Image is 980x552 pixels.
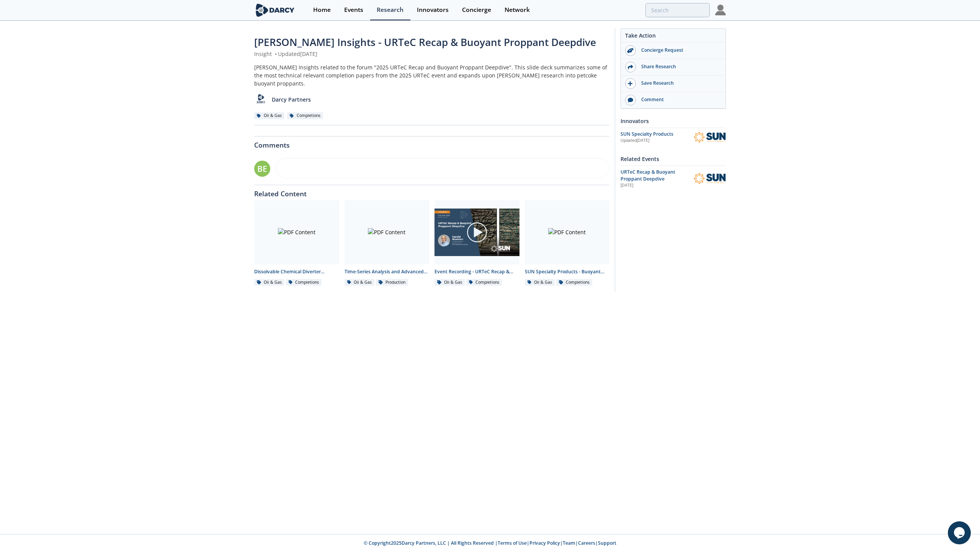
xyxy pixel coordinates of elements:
[254,185,609,197] div: Related Content
[636,47,722,54] div: Concierge Request
[498,540,527,546] a: Terms of Use
[377,7,403,13] div: Research
[254,268,339,275] div: Dissolvable Chemical Diverter Innovators - Innovator Landscape
[621,114,726,128] div: Innovators
[252,200,342,286] a: PDF Content Dissolvable Chemical Diverter Innovators - Innovator Landscape Oil & Gas Completions
[432,200,522,286] a: Video Content Event Recording - URTeC Recap & Buoyant Proppant Deepdive Oil & Gas Completions
[621,169,675,182] span: URTeC Recap & Buoyant Proppant Deepdive
[694,172,726,184] img: SUN Specialty Products
[563,540,575,546] a: Team
[645,3,710,17] input: Advanced Search
[621,31,725,43] div: Take Action
[254,136,609,149] div: Comments
[344,7,363,13] div: Events
[636,63,722,70] div: Share Research
[948,521,972,544] iframe: chat widget
[254,35,596,49] span: [PERSON_NAME] Insights - URTeC Recap & Buoyant Proppant Deepdive
[621,152,726,166] div: Related Events
[254,3,296,17] img: logo-wide.svg
[254,63,609,87] div: [PERSON_NAME] Insights related to the forum "2025 URTeC Recap and Buoyant Proppant Deepdive". Thi...
[254,112,284,119] div: Oil & Gas
[621,169,726,189] a: URTeC Recap & Buoyant Proppant Deepdive [DATE] SUN Specialty Products
[313,7,331,13] div: Home
[376,279,408,286] div: Production
[207,540,773,547] p: © Copyright 2025 Darcy Partners, LLC | All Rights Reserved | | | | |
[417,7,449,13] div: Innovators
[434,279,465,286] div: Oil & Gas
[286,279,322,286] div: Completions
[621,131,726,144] a: SUN Specialty Products Updated[DATE] SUN Specialty Products
[578,540,595,546] a: Careers
[529,540,560,546] a: Privacy Policy
[466,279,502,286] div: Completions
[272,95,311,103] p: Darcy Partners
[621,138,694,144] div: Updated [DATE]
[525,279,555,286] div: Oil & Gas
[345,268,430,275] div: Time-Series Analysis and Advanced Process Control - Innovator Landscape
[254,50,609,58] div: Insight Updated [DATE]
[621,182,688,189] div: [DATE]
[694,131,726,143] img: SUN Specialty Products
[466,222,488,243] img: play-chapters-gray.svg
[556,279,592,286] div: Completions
[345,279,375,286] div: Oil & Gas
[434,209,519,256] img: Video Content
[254,161,270,177] div: BE
[636,96,722,103] div: Comment
[715,5,726,15] img: Profile
[598,540,616,546] a: Support
[505,7,530,13] div: Network
[525,268,610,275] div: SUN Specialty Products - Buoyant Thermoplastic Proppants
[287,112,323,119] div: Completions
[254,279,284,286] div: Oil & Gas
[273,50,278,58] span: •
[342,200,432,286] a: PDF Content Time-Series Analysis and Advanced Process Control - Innovator Landscape Oil & Gas Pro...
[621,131,694,138] div: SUN Specialty Products
[434,268,519,275] div: Event Recording - URTeC Recap & Buoyant Proppant Deepdive
[462,7,491,13] div: Concierge
[636,80,722,87] div: Save Research
[522,200,612,286] a: PDF Content SUN Specialty Products - Buoyant Thermoplastic Proppants Oil & Gas Completions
